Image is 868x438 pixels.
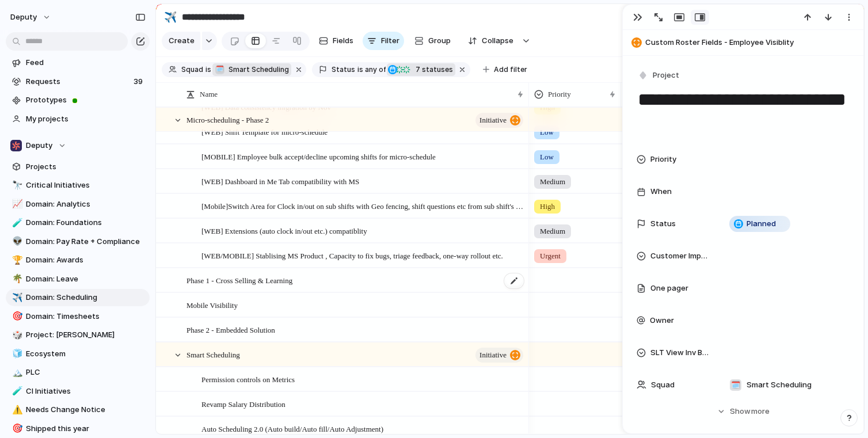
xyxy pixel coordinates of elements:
a: 🌴Domain: Leave [6,271,150,288]
button: initiative [475,348,523,363]
div: 🗓️ [730,379,741,391]
span: Custom Roster Fields - Employee Visiblity [645,37,858,48]
span: Smart Scheduling [747,379,812,391]
span: SLT View Inv Bucket [650,347,710,359]
a: 🧪Domain: Foundations [6,214,150,231]
span: High [540,201,555,212]
span: Status [650,218,676,230]
span: Micro-scheduling - Phase 2 [186,113,269,126]
span: Name [200,89,218,100]
button: 🔭 [10,180,22,191]
a: Feed [6,54,150,71]
a: 🏔️PLC [6,364,150,381]
button: 🎲 [10,329,22,341]
span: 7 [412,65,422,74]
span: Urgent [540,250,561,262]
a: 🎲Project: [PERSON_NAME] [6,326,150,344]
span: [WEB] Extensions (auto clock in/out etc.) compatiblity [201,224,367,237]
button: 🏔️ [10,367,22,378]
button: 🏆 [10,254,22,266]
button: Fields [314,32,358,50]
span: initiative [479,112,507,128]
span: Domain: Pay Rate + Compliance [26,236,146,247]
button: 🧊 [10,348,22,360]
span: more [751,406,770,417]
span: deputy [10,12,37,23]
span: Show [730,406,751,417]
button: deputy [5,8,57,26]
button: Custom Roster Fields - Employee Visiblity [628,33,858,52]
a: 🏆Domain: Awards [6,252,150,269]
div: 🧊 [12,347,20,360]
span: Requests [26,76,130,87]
span: Status [332,64,355,75]
div: 🏆 [12,254,20,267]
div: 🎯 [12,422,20,435]
div: 🎯 [12,310,20,323]
span: Needs Change Notice [26,404,146,416]
a: 🎯Domain: Timesheets [6,308,150,325]
button: 🎯 [10,311,22,322]
span: is [357,64,363,75]
div: 🏔️ [12,366,20,379]
button: Create [162,32,200,50]
span: [MOBILE] Employee bulk accept/decline upcoming shifts for micro-schedule [201,150,436,163]
span: Deputy [26,140,52,151]
button: ✈️ [161,8,180,26]
a: 📈Domain: Analytics [6,196,150,213]
button: 7 statuses [387,63,455,76]
div: 🧪 [12,216,20,230]
span: [WEB] Dashboard in Me Tab compatibility with MS [201,174,359,188]
a: 👽Domain: Pay Rate + Compliance [6,233,150,250]
span: Low [540,127,554,138]
span: is [205,64,211,75]
button: Collapse [461,32,519,50]
span: Projects [26,161,146,173]
button: isany of [355,63,388,76]
span: Domain: Foundations [26,217,146,228]
span: Critical Initiatives [26,180,146,191]
div: 🗓️ [215,65,224,74]
span: Revamp Salary Distribution [201,397,285,410]
span: Phase 1 - Cross Selling & Learning [186,273,292,287]
span: Filter [381,35,399,47]
span: Fields [333,35,353,47]
span: Priority [650,154,676,165]
span: My projects [26,113,146,125]
span: Add filter [494,64,527,75]
button: ⚠️ [10,404,22,416]
span: Project [653,70,679,81]
span: Project: [PERSON_NAME] [26,329,146,341]
button: 🧪 [10,217,22,228]
a: ✈️Domain: Scheduling [6,289,150,306]
span: Medium [540,176,565,188]
button: 👽 [10,236,22,247]
div: 🌴 [12,272,20,285]
div: 📈 [12,197,20,211]
a: ⚠️Needs Change Notice [6,401,150,418]
span: Low [540,151,554,163]
div: ✈️ [164,9,177,25]
button: ✈️ [10,292,22,303]
span: When [650,186,672,197]
span: Collapse [482,35,513,47]
a: 🧪CI Initiatives [6,383,150,400]
button: 🌴 [10,273,22,285]
span: Planned [747,218,776,230]
a: 🔭Critical Initiatives [6,177,150,194]
div: 🎲 [12,329,20,342]
span: [WEB/MOBILE] Stablising MS Product , Capacity to fix bugs, triage feedback, one-way rollout etc. [201,249,503,262]
button: 📈 [10,199,22,210]
div: 🧪 [12,384,20,398]
a: Prototypes [6,92,150,109]
span: Group [428,35,451,47]
span: Domain: Analytics [26,199,146,210]
span: Squad [181,64,203,75]
span: One pager [650,283,688,294]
